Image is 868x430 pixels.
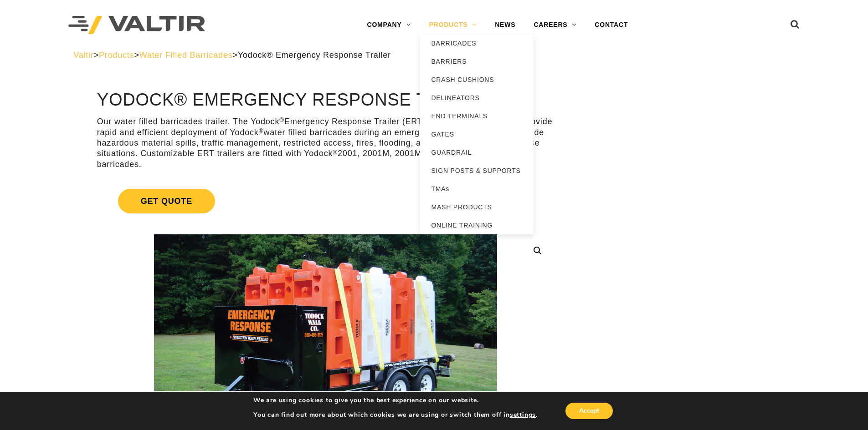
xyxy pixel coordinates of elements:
a: Water Filled Barricades [139,51,233,60]
a: PRODUCTS [420,16,486,34]
span: Get Quote [118,189,215,213]
p: Our water filled barricades trailer. The Yodock Emergency Response Trailer (ERT) package is desig... [97,116,554,170]
a: MASH PRODUCTS [420,198,534,216]
a: SIGN POSTS & SUPPORTS [420,162,534,180]
a: GUARDRAIL [420,143,534,162]
span: Yodock® Emergency Response Trailer [238,51,391,60]
button: Accept [565,403,613,419]
button: settings [510,411,536,419]
sup: ® [259,127,264,134]
p: We are using cookies to give you the best experience on our website. [253,396,538,405]
a: Get Quote [97,178,554,224]
a: COMPANY [358,16,420,34]
sup: ® [279,116,284,123]
a: CRASH CUSHIONS [420,71,534,89]
sup: ® [333,149,338,156]
div: > > > [73,50,795,61]
a: ONLINE TRAINING [420,216,534,234]
a: Valtir [73,51,93,60]
a: TMAs [420,180,534,198]
a: DELINEATORS [420,89,534,107]
a: CONTACT [586,16,637,34]
a: BARRICADES [420,34,534,52]
a: GATES [420,125,534,143]
img: Valtir [68,16,205,35]
h1: Yodock® Emergency Response Trailer [97,91,554,110]
a: NEWS [486,16,524,34]
a: CAREERS [524,16,586,34]
a: BARRIERS [420,52,534,71]
p: You can find out more about which cookies we are using or switch them off in . [253,411,538,419]
a: Products [99,51,134,60]
a: END TERMINALS [420,107,534,125]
